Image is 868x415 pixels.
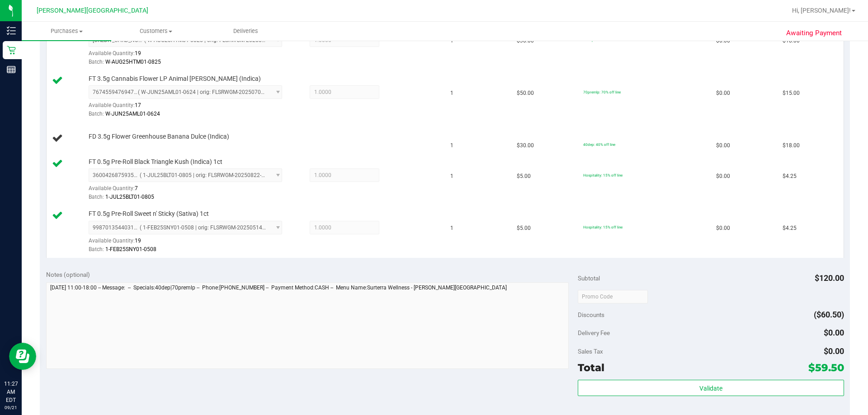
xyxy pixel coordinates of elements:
span: $18.00 [783,141,800,150]
div: Available Quantity: [89,99,292,117]
span: Notes (optional) [46,271,90,278]
span: 19 [135,238,141,244]
span: $0.00 [716,172,730,181]
span: $0.00 [716,141,730,150]
a: Customers [111,22,201,41]
span: Batch: [89,194,104,200]
span: 1 [450,141,453,150]
span: $0.00 [716,224,730,233]
span: Hospitality: 15% off line [583,225,623,229]
span: ($60.50) [814,310,844,319]
span: Purchases [22,27,111,35]
div: Available Quantity: [89,182,292,200]
a: Deliveries [201,22,290,41]
span: Subtotal [578,275,600,282]
span: $4.25 [783,172,797,181]
span: Awaiting Payment [786,28,842,38]
span: $4.25 [783,224,797,233]
span: Hospitality: 15% off line [583,173,623,177]
span: 7 [135,185,138,191]
button: Validate [578,380,844,396]
span: $5.00 [517,224,531,233]
p: 09/21 [4,404,18,411]
span: $0.00 [824,328,844,337]
inline-svg: Retail [7,46,16,55]
span: Total [578,361,604,374]
span: Validate [699,385,722,392]
span: 1-FEB25SNY01-0508 [105,246,156,252]
span: $50.00 [517,89,534,98]
span: $59.50 [808,361,844,374]
p: 11:27 AM EDT [4,380,18,404]
div: Available Quantity: [89,47,292,65]
span: 70premlp: 70% off line [583,90,621,94]
span: Discounts [578,307,604,323]
input: Promo Code [578,290,648,303]
span: 40dep: 40% off line [583,142,615,147]
span: Deliveries [221,27,270,35]
span: $30.00 [517,141,534,150]
span: $5.00 [517,172,531,181]
inline-svg: Inventory [7,26,16,35]
span: Batch: [89,111,104,117]
span: 19 [135,50,141,56]
span: Customers [112,27,200,35]
span: Sales Tax [578,348,603,355]
span: FT 0.5g Pre-Roll Black Triangle Kush (Indica) 1ct [89,158,222,166]
inline-svg: Reports [7,65,16,74]
span: 1 [450,172,453,181]
span: $15.00 [783,89,800,98]
span: 1 [450,224,453,233]
span: Batch: [89,246,104,252]
span: W-AUG25HTM01-0825 [105,59,161,65]
a: Purchases [22,22,111,41]
span: $0.00 [824,346,844,356]
span: Batch: [89,59,104,65]
div: Available Quantity: [89,234,292,252]
span: FD 3.5g Flower Greenhouse Banana Dulce (Indica) [89,132,229,141]
span: FT 0.5g Pre-Roll Sweet n' Sticky (Sativa) 1ct [89,210,209,218]
span: $120.00 [815,273,844,283]
span: [PERSON_NAME][GEOGRAPHIC_DATA] [37,7,148,14]
span: $0.00 [716,89,730,98]
span: 1 [450,89,453,98]
span: Delivery Fee [578,329,610,336]
span: FT 3.5g Cannabis Flower LP Animal [PERSON_NAME] (Indica) [89,75,261,83]
span: Hi, [PERSON_NAME]! [792,7,851,14]
span: 17 [135,102,141,108]
iframe: Resource center [9,343,36,370]
span: 1-JUL25BLT01-0805 [105,194,154,200]
span: W-JUN25AML01-0624 [105,111,160,117]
